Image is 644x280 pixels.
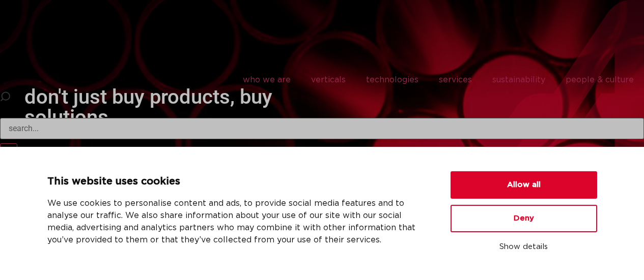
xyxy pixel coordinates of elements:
p: We use cookies to personalise content and ads, to provide social media features and to analyse ou... [47,197,426,246]
button: Allow all [451,171,597,199]
a: services [429,68,482,91]
a: people & culture [555,68,644,91]
a: technologies [356,68,429,91]
a: verticals [301,68,356,91]
p: This website uses cookies [47,174,426,189]
button: Show details [451,238,597,256]
a: sustainability [482,68,555,91]
button: Deny [451,205,597,232]
a: who we are [233,68,301,91]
